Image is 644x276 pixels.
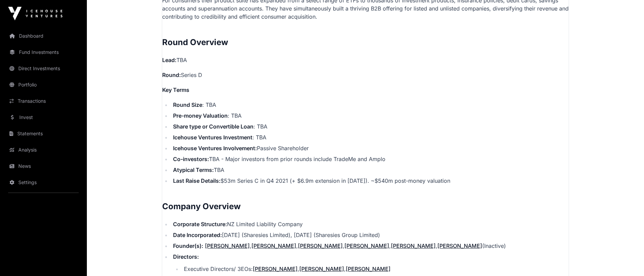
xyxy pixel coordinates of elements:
strong: Atypical Terms: [173,166,214,173]
li: : TBA [171,101,569,109]
strong: Pre-money Valuation [173,112,228,119]
a: [PERSON_NAME] [253,265,298,272]
li: TBA [171,166,569,174]
strong: Founder(s): [173,242,203,249]
a: [PERSON_NAME] [251,242,296,249]
strong: Corporate Structure: [173,221,227,228]
li: : TBA [171,112,569,120]
p: Series D [162,71,569,79]
li: Executive Directors/ 3EOs: , , [182,265,569,273]
a: Direct Investments [5,61,81,76]
li: [DATE] (Sharesies Limited), [DATE] (Sharesies Group Limited) [171,231,569,239]
a: Portfolio [5,77,81,92]
strong: Icehouse Ventures Investment [173,134,252,141]
strong: Key Terms [162,86,189,93]
a: Analysis [5,142,81,157]
a: [PERSON_NAME] [298,242,343,249]
li: : TBA [171,122,569,131]
p: TBA [162,56,569,64]
li: Passive Shareholder [171,144,569,152]
strong: Directors: [173,253,199,260]
strong: Date Incorporated: [173,232,222,238]
a: [PERSON_NAME] [299,265,344,272]
a: [PERSON_NAME] [437,242,482,249]
li: TBA - Major investors from prior rounds include TradeMe and Amplo [171,155,569,163]
a: [PERSON_NAME] [205,242,250,249]
a: Fund Investments [5,45,81,60]
a: Transactions [5,94,81,109]
strong: Round Size [173,101,202,108]
a: [PERSON_NAME] [391,242,436,249]
a: Statements [5,126,81,141]
a: [PERSON_NAME] [344,242,389,249]
a: Invest [5,110,81,125]
a: Dashboard [5,28,81,43]
strong: Last Raise Details: [173,177,221,184]
strong: Round: [162,72,181,78]
li: , , , , , (Inactive) [171,242,569,250]
li: $53m Series C in Q4 2021 (+ $6.9m extension in [DATE]). ~$540m post-money valuation [171,177,569,185]
h2: Company Overview [162,201,569,212]
a: News [5,159,81,174]
strong: Icehouse Ventures Involvement: [173,145,257,152]
iframe: Chat Widget [610,243,644,276]
a: Settings [5,175,81,190]
a: [PERSON_NAME] [346,265,391,272]
strong: Lead: [162,57,176,63]
strong: Co-investors: [173,156,209,162]
h2: Round Overview [162,37,569,48]
li: : TBA [171,133,569,141]
img: Icehouse Ventures Logo [8,7,62,20]
li: NZ Limited Liability Company [171,220,569,228]
strong: Share type or Convertible Loan [173,123,253,130]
